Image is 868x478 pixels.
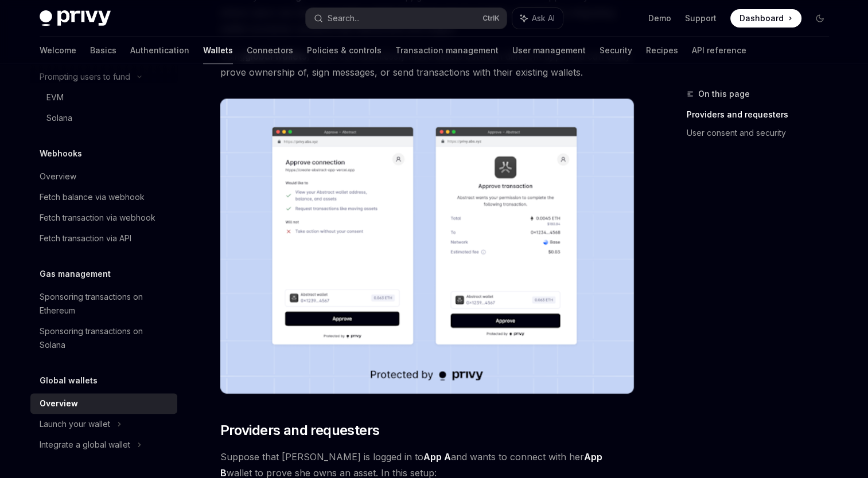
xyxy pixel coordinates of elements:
div: Fetch transaction via webhook [40,211,155,225]
a: User management [512,37,586,64]
img: images/Crossapp.png [220,99,634,394]
div: Search... [328,11,360,25]
div: Fetch balance via webhook [40,190,145,204]
span: Providers and requesters [220,421,380,440]
a: EVM [30,87,177,108]
a: Security [600,37,632,64]
a: Sponsoring transactions on Ethereum [30,287,177,321]
a: Authentication [130,37,189,64]
span: On this page [698,87,750,101]
a: Demo [648,13,671,24]
span: Dashboard [739,13,784,24]
a: Fetch transaction via API [30,228,177,249]
div: Solana [46,111,72,125]
a: User consent and security [687,124,838,142]
a: Overview [30,393,177,414]
img: dark logo [40,10,111,26]
div: Fetch transaction via API [40,232,131,245]
a: API reference [692,37,746,64]
strong: App A [423,451,451,463]
a: Basics [90,37,116,64]
div: Sponsoring transactions on Solana [40,324,170,352]
a: Policies & controls [307,37,382,64]
button: Search...CtrlK [306,8,507,29]
a: Solana [30,108,177,128]
a: Welcome [40,37,76,64]
a: Fetch transaction via webhook [30,207,177,228]
a: Wallets [203,37,233,64]
div: Overview [40,170,76,183]
div: EVM [46,91,64,104]
div: Overview [40,397,78,410]
span: Ask AI [532,13,555,24]
a: Support [685,13,717,24]
a: Fetch balance via webhook [30,187,177,207]
span: Using , users can seamlessly move assets between different apps and can easily prove ownership of... [220,48,634,80]
a: Transaction management [395,37,499,64]
a: Providers and requesters [687,105,838,124]
div: Integrate a global wallet [40,438,130,452]
h5: Global wallets [40,374,98,387]
a: Recipes [646,37,678,64]
a: Dashboard [730,9,801,28]
button: Toggle dark mode [811,9,829,28]
a: Overview [30,166,177,187]
h5: Gas management [40,267,111,281]
a: Sponsoring transactions on Solana [30,321,177,355]
a: Connectors [247,37,293,64]
span: Ctrl K [482,14,500,23]
button: Ask AI [512,8,563,29]
div: Launch your wallet [40,417,110,431]
h5: Webhooks [40,147,82,160]
div: Sponsoring transactions on Ethereum [40,290,170,318]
